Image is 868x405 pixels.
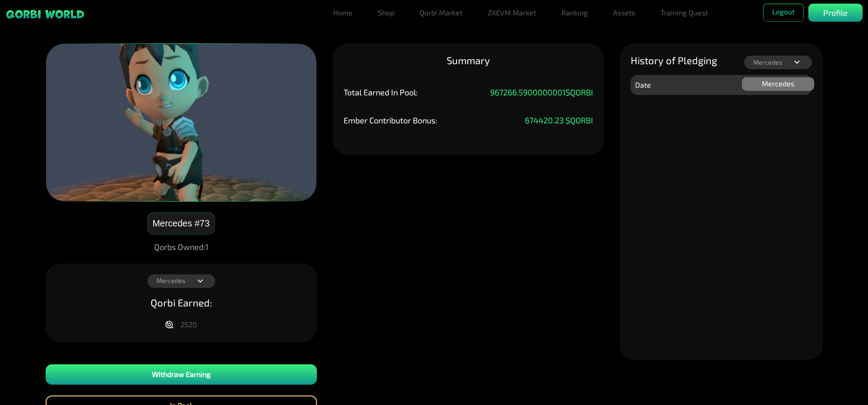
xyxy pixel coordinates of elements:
[447,54,490,66] p: Summary
[525,116,593,126] p: 674420.23 $QORBI
[416,4,466,22] a: Qorbi Market
[46,364,317,385] button: Withdraw Earning
[344,88,418,98] p: Total Earned In Pool:
[148,213,214,234] div: Mercedes #73
[762,80,794,88] p: Mercedes
[484,4,540,22] a: ZKEVM Market
[159,318,204,331] div: 2520
[609,4,639,22] a: Assets
[490,88,593,98] p: 967266.5900000001 $QORBI
[374,4,398,22] a: Shop
[151,297,212,308] div: Qorbi Earned:
[147,274,215,288] div: Mercedes
[330,4,356,22] a: Home
[154,242,208,253] div: Qorbs Owned: 1
[5,9,85,19] img: sticky brand-logo
[823,7,848,19] p: Profile
[344,116,437,126] p: Ember Contributor Bonus:
[763,4,804,22] button: Logout
[558,4,591,22] a: Ranking
[744,56,812,69] div: Mercedes
[657,4,712,22] a: Training Quest
[631,54,717,66] div: History of Pledging
[46,44,316,201] img: QorX
[635,80,651,90] div: Date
